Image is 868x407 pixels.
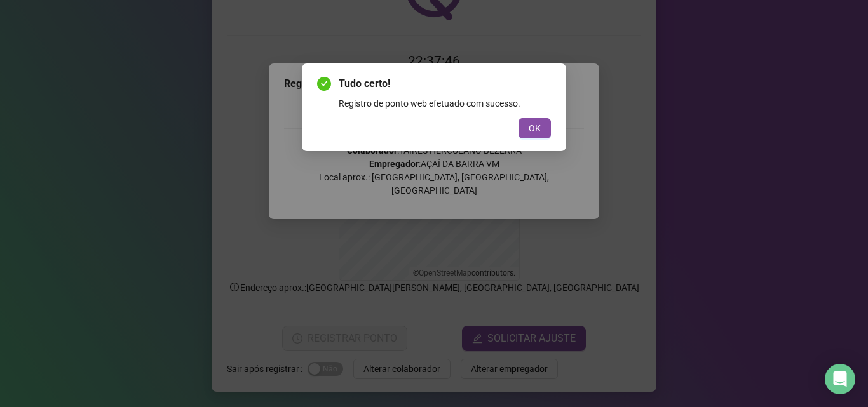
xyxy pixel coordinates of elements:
[519,118,551,138] button: OK
[339,97,551,110] div: Registro de ponto web efetuado com sucesso.
[339,76,551,91] span: Tudo certo!
[529,121,541,135] span: OK
[317,77,331,91] span: check-circle
[825,364,855,394] div: Open Intercom Messenger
